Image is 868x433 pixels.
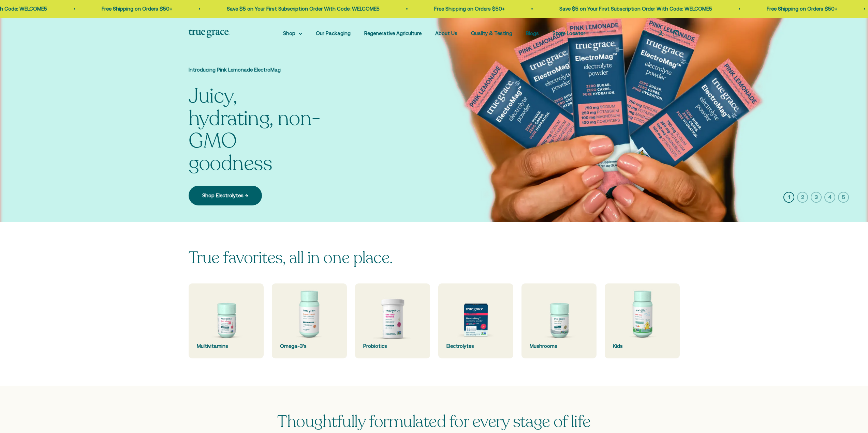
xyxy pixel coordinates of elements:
a: Mushrooms [521,283,597,358]
button: 1 [783,192,794,203]
split-lines: Juicy, hydrating, non-GMO goodness [189,82,321,177]
button: 3 [811,192,822,203]
a: Electrolytes [438,283,513,358]
div: Electrolytes [446,342,505,350]
a: Probiotics [355,283,430,358]
a: Kids [605,283,680,358]
a: Quality & Testing [471,30,512,36]
a: Multivitamins [189,283,264,358]
a: Our Packaging [316,30,351,36]
div: Probiotics [363,342,422,350]
div: Omega-3's [280,342,339,350]
a: About Us [435,30,457,36]
button: 5 [838,192,849,203]
summary: Shop [283,29,302,37]
div: Kids [613,342,672,350]
button: 4 [824,192,835,203]
split-lines: True favorites, all in one place. [189,247,393,269]
a: Free Shipping on Orders $50+ [99,6,170,12]
p: Introducing Pink Lemonade ElectroMag [189,66,325,74]
a: Free Shipping on Orders $50+ [764,6,835,12]
p: Save $5 on Your First Subscription Order With Code: WELCOME5 [224,5,377,13]
a: Omega-3's [272,283,347,358]
span: Thoughtfully formulated for every stage of life [277,411,590,433]
div: Mushrooms [530,342,588,350]
a: Free Shipping on Orders $50+ [432,6,502,12]
a: Blogs [526,30,539,36]
a: Store Locator [553,30,585,36]
div: Multivitamins [197,342,255,350]
p: Save $5 on Your First Subscription Order With Code: WELCOME5 [557,5,710,13]
button: 2 [797,192,808,203]
a: Shop Electrolytes → [189,186,262,205]
a: Regenerative Agriculture [364,30,422,36]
